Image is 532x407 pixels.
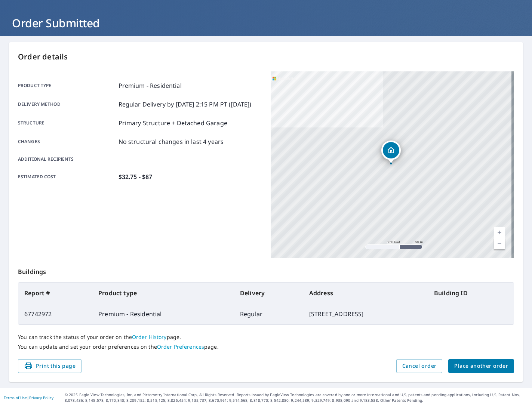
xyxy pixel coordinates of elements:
p: $32.75 - $87 [119,172,153,181]
h1: Order Submitted [9,15,523,31]
a: Order Preferences [157,343,204,350]
p: Order details [18,51,514,62]
span: Cancel order [402,361,437,371]
td: 67742972 [18,303,92,324]
a: Current Level 17, Zoom In [494,227,505,238]
button: Cancel order [396,359,443,373]
td: [STREET_ADDRESS] [303,303,428,324]
a: Terms of Use [4,395,27,400]
p: You can track the status of your order on the page. [18,334,514,340]
p: Buildings [18,258,514,282]
a: Order History [132,333,167,340]
p: Structure [18,118,116,127]
p: Changes [18,137,116,146]
p: You can update and set your order preferences on the page. [18,343,514,350]
p: | [4,395,53,400]
span: Place another order [454,361,508,371]
p: Estimated cost [18,172,116,181]
th: Building ID [428,283,514,303]
p: Primary Structure + Detached Garage [119,118,227,127]
button: Print this page [18,359,82,373]
td: Premium - Residential [92,303,234,324]
p: Delivery method [18,100,116,109]
a: Current Level 17, Zoom Out [494,238,505,249]
p: Product type [18,81,116,90]
a: Privacy Policy [29,395,53,400]
span: Print this page [24,361,76,371]
th: Address [303,283,428,303]
th: Product type [92,283,234,303]
p: Premium - Residential [119,81,182,90]
p: Additional recipients [18,156,116,163]
p: Regular Delivery by [DATE] 2:15 PM PT ([DATE]) [119,100,252,109]
div: Dropped pin, building 1, Residential property, 36145 Fill Ave North Branch, MN 55056 [381,141,401,164]
th: Report # [18,283,92,303]
button: Place another order [448,359,514,373]
p: © 2025 Eagle View Technologies, Inc. and Pictometry International Corp. All Rights Reserved. Repo... [65,392,528,403]
td: Regular [234,303,303,324]
p: No structural changes in last 4 years [119,137,224,146]
th: Delivery [234,283,303,303]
